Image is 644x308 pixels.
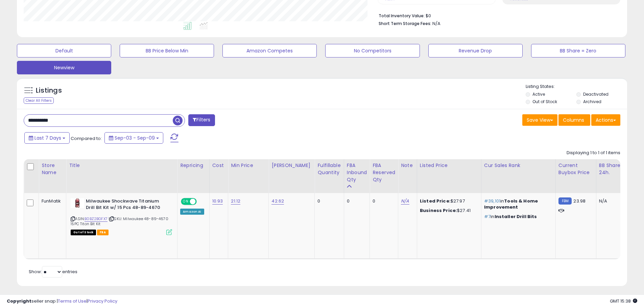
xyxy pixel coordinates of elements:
[420,207,457,214] b: Business Price:
[196,199,207,205] span: OFF
[599,198,621,204] div: N/A
[583,99,601,104] label: Archived
[42,198,61,204] div: FunMatik
[599,162,624,176] div: BB Share 24h.
[71,216,168,226] span: | SKU: Milwaukee 48-89-4670 15PC Titan Bit Kit
[484,162,553,169] div: Cur Sales Rank
[271,198,284,205] a: 42.62
[373,198,393,204] div: 0
[420,162,478,169] div: Listed Price
[573,198,586,204] span: 23.98
[97,230,109,235] span: FBA
[212,162,225,169] div: Cost
[71,198,172,234] div: ASIN:
[558,197,572,205] small: FBM
[558,162,593,176] div: Current Buybox Price
[34,135,61,141] span: Last 7 Days
[17,61,111,74] button: Newview
[104,132,163,144] button: Sep-03 - Sep-09
[36,86,62,95] h5: Listings
[610,298,637,304] span: 2025-09-17 15:38 GMT
[526,84,627,90] p: Listing States:
[231,198,240,205] a: 21.12
[373,162,395,183] div: FBA Reserved Qty
[317,162,341,176] div: Fulfillable Quantity
[188,114,215,126] button: Filters
[29,268,77,275] span: Show: entries
[347,162,367,183] div: FBA inbound Qty
[401,198,409,205] a: N/A
[484,198,550,210] p: in
[591,114,620,126] button: Actions
[71,135,102,142] span: Compared to:
[379,13,425,19] b: Total Inventory Value:
[69,162,174,169] div: Title
[180,209,204,215] div: Amazon AI
[347,198,365,204] div: 0
[120,44,214,57] button: BB Price Below Min
[563,117,584,123] span: Columns
[484,214,550,220] p: in
[17,44,111,57] button: Default
[88,298,117,304] a: Privacy Policy
[522,114,557,126] button: Save View
[484,198,500,204] span: #39,101
[231,162,266,169] div: Min Price
[583,91,609,97] label: Deactivated
[558,114,590,126] button: Columns
[379,21,431,26] b: Short Term Storage Fees:
[24,132,70,144] button: Last 7 Days
[420,198,476,204] div: $27.97
[271,162,312,169] div: [PERSON_NAME]
[325,44,420,57] button: No Competitors
[182,199,190,205] span: ON
[420,208,476,214] div: $27.41
[420,198,451,204] b: Listed Price:
[86,198,168,212] b: Milwaukee Shockwave Titanium Drill Bit Kit w/ 15 Pcs 48-89-4670
[484,213,491,220] span: #7
[495,213,537,220] span: Installer Drill Bits
[85,216,108,222] a: B0BZ2BGFX7
[7,298,117,305] div: seller snap | |
[317,198,338,204] div: 0
[428,44,523,57] button: Revenue Drop
[379,11,615,19] li: $0
[567,150,620,156] div: Displaying 1 to 1 of 1 items
[212,198,223,205] a: 10.93
[432,20,440,27] span: N/A
[7,298,31,304] strong: Copyright
[71,198,84,208] img: 31XuNP8pHWL._SL40_.jpg
[531,44,625,57] button: BB Share = Zero
[42,162,63,176] div: Store Name
[401,162,414,169] div: Note
[71,230,96,235] span: All listings that are currently out of stock and unavailable for purchase on Amazon
[115,135,155,141] span: Sep-03 - Sep-09
[532,91,545,97] label: Active
[24,97,54,104] div: Clear All Filters
[180,162,206,169] div: Repricing
[532,99,557,104] label: Out of Stock
[58,298,87,304] a: Terms of Use
[484,198,538,210] span: Tools & Home Improvement
[222,44,317,57] button: Amazon Competes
